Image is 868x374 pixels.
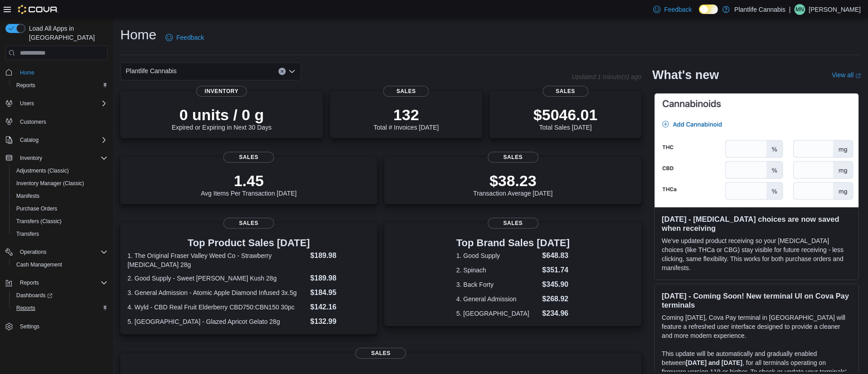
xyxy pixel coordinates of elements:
[473,172,553,190] p: $38.23
[310,302,370,313] dd: $142.16
[542,294,570,304] dd: $268.92
[16,247,108,257] span: Operations
[16,277,42,288] button: Reports
[9,79,111,92] button: Reports
[20,323,39,330] span: Settings
[652,68,719,82] h2: What's new
[2,134,111,146] button: Catalog
[25,24,108,42] span: Load All Apps in [GEOGRAPHIC_DATA]
[456,280,538,289] dt: 3. Back Forty
[16,218,61,225] span: Transfers (Classic)
[127,251,307,269] dt: 1. The Original Fraser Valley Weed Co - Strawberry [MEDICAL_DATA] 28g
[488,218,538,229] span: Sales
[223,152,274,163] span: Sales
[456,309,538,318] dt: 5. [GEOGRAPHIC_DATA]
[13,216,65,227] a: Transfers (Classic)
[16,205,57,212] span: Purchase Orders
[16,261,62,268] span: Cash Management
[13,216,108,227] span: Transfers (Classic)
[473,172,553,197] div: Transaction Average [DATE]
[20,136,38,144] span: Catalog
[13,165,108,176] span: Adjustments (Classic)
[20,154,42,162] span: Inventory
[2,276,111,289] button: Reports
[16,230,39,238] span: Transfers
[16,153,46,164] button: Inventory
[2,246,111,258] button: Operations
[2,115,111,128] button: Customers
[2,97,111,110] button: Users
[16,153,108,164] span: Inventory
[686,359,742,366] strong: [DATE] and [DATE]
[20,69,34,76] span: Home
[542,279,570,290] dd: $345.90
[176,33,204,42] span: Feedback
[223,218,274,229] span: Sales
[13,80,39,91] a: Reports
[13,229,108,239] span: Transfers
[13,165,72,176] a: Adjustments (Classic)
[13,229,42,239] a: Transfers
[373,106,439,124] p: 132
[533,106,598,131] div: Total Sales [DATE]
[9,228,111,240] button: Transfers
[9,215,111,228] button: Transfers (Classic)
[456,251,538,260] dt: 1. Good Supply
[16,247,50,257] button: Operations
[16,66,108,78] span: Home
[373,106,439,131] div: Total # Invoices [DATE]
[13,303,39,313] a: Reports
[383,86,429,97] span: Sales
[16,192,39,200] span: Manifests
[162,28,208,47] a: Feedback
[20,279,39,286] span: Reports
[650,0,695,19] a: Feedback
[127,238,370,248] h3: Top Product Sales [DATE]
[699,14,699,14] span: Dark Mode
[16,135,108,145] span: Catalog
[13,259,108,270] span: Cash Management
[542,308,570,319] dd: $234.96
[310,316,370,327] dd: $132.99
[16,98,38,109] button: Users
[13,290,56,301] a: Dashboards
[16,135,42,145] button: Catalog
[310,250,370,261] dd: $189.98
[2,65,111,79] button: Home
[13,178,88,189] a: Inventory Manager (Classic)
[542,265,570,276] dd: $351.74
[572,73,642,80] p: Updated 1 minute(s) ago
[16,321,108,332] span: Settings
[9,164,111,177] button: Adjustments (Classic)
[355,348,406,359] span: Sales
[542,86,588,97] span: Sales
[13,178,108,189] span: Inventory Manager (Classic)
[662,215,851,233] h3: [DATE] - [MEDICAL_DATA] choices are now saved when receiving
[9,289,111,302] a: Dashboards
[20,118,46,126] span: Customers
[172,106,272,131] div: Expired or Expiring in Next 30 Days
[288,68,296,75] button: Open list of options
[9,258,111,271] button: Cash Management
[278,68,286,75] button: Clear input
[13,303,108,313] span: Reports
[16,277,108,288] span: Reports
[9,190,111,202] button: Manifests
[542,250,570,261] dd: $648.83
[456,238,570,248] h3: Top Brand Sales [DATE]
[16,292,52,299] span: Dashboards
[13,191,108,201] span: Manifests
[9,302,111,314] button: Reports
[20,248,47,256] span: Operations
[13,259,66,270] a: Cash Management
[734,4,785,15] p: Plantlife Cannabis
[794,4,805,15] div: Mac Newson
[126,65,177,76] span: Plantlife Cannabis
[9,177,111,190] button: Inventory Manager (Classic)
[18,5,58,14] img: Cova
[789,4,791,15] p: |
[310,287,370,298] dd: $184.95
[16,117,50,127] a: Customers
[172,106,272,124] p: 0 units / 0 g
[809,4,861,15] p: [PERSON_NAME]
